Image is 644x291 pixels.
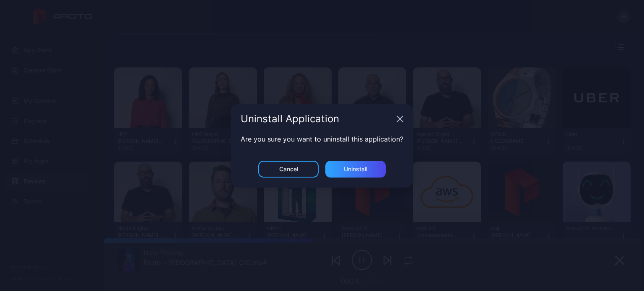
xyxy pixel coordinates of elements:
p: Are you sure you want to uninstall this application? [241,134,403,144]
button: Cancel [258,161,319,178]
button: Uninstall [325,161,386,178]
div: Uninstall Application [241,114,393,124]
div: Uninstall [344,166,367,173]
div: Cancel [279,166,298,173]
